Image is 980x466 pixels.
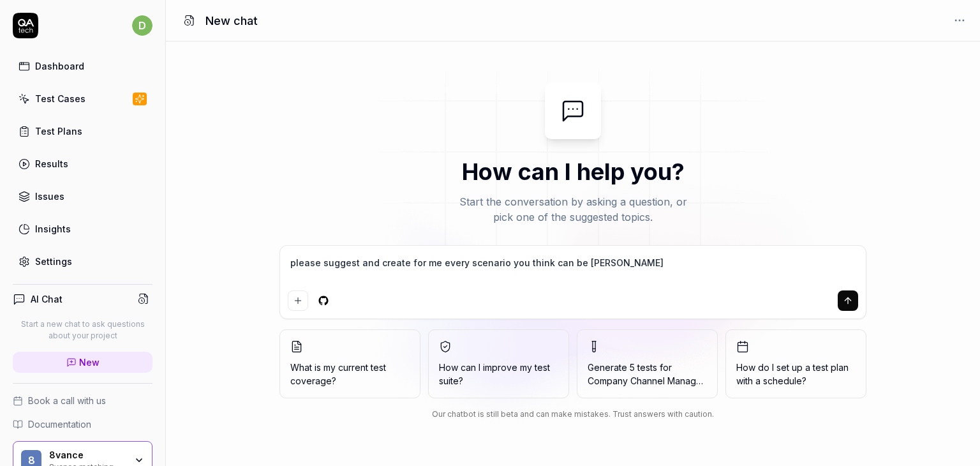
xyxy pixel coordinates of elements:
[13,151,152,176] a: Results
[428,329,569,398] button: How can I improve my test suite?
[28,394,106,407] span: Book a call with us
[35,92,85,105] div: Test Cases
[132,15,152,36] span: d
[288,290,308,311] button: Add attachment
[13,86,152,111] a: Test Cases
[35,59,84,73] div: Dashboard
[79,356,100,369] span: New
[13,54,152,79] a: Dashboard
[13,417,152,431] a: Documentation
[13,249,152,274] a: Settings
[49,449,126,461] div: 8vance
[279,329,420,398] button: What is my current test coverage?
[13,119,152,144] a: Test Plans
[13,319,152,342] p: Start a new chat to ask questions about your project
[35,255,72,268] div: Settings
[439,361,558,387] span: How can I improve my test suite?
[13,216,152,241] a: Insights
[132,13,152,38] button: d
[35,190,64,203] div: Issues
[588,361,707,387] span: Generate 5 tests for
[279,409,866,420] div: Our chatbot is still beta and can make mistakes. Trust answers with caution.
[290,361,410,387] span: What is my current test coverage?
[35,124,82,138] div: Test Plans
[28,417,91,431] span: Documentation
[205,12,258,29] h1: New chat
[13,184,152,209] a: Issues
[736,361,856,387] span: How do I set up a test plan with a schedule?
[588,375,722,386] span: Company Channel Management
[35,222,71,236] div: Insights
[725,329,866,398] button: How do I set up a test plan with a schedule?
[13,352,152,373] a: New
[35,157,68,170] div: Results
[31,292,63,306] h4: AI Chat
[288,253,858,285] textarea: please suggest and create for me every scenario you think can be [PERSON_NAME]
[13,394,152,407] a: Book a call with us
[577,329,718,398] button: Generate 5 tests forCompany Channel Management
